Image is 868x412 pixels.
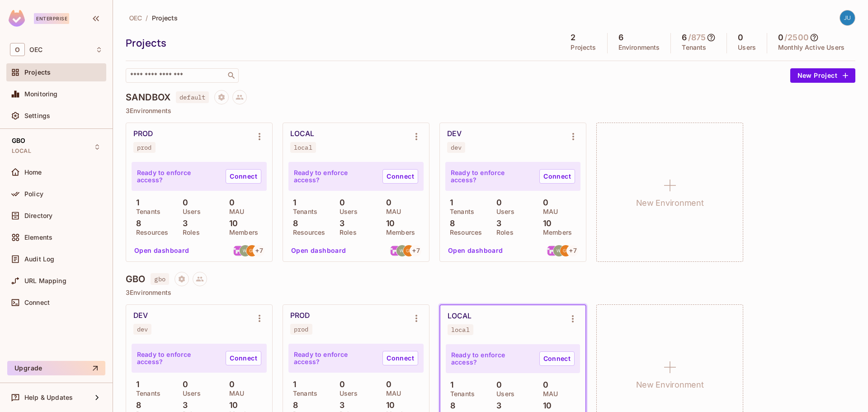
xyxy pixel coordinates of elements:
[24,112,50,119] span: Settings
[246,245,258,256] img: greg.petros@oeconnection.com
[840,10,855,25] img: justin.king@oeconnection.com
[132,390,160,397] p: Tenants
[538,198,548,207] p: 0
[129,14,142,22] span: OEC
[335,219,344,228] p: 3
[132,219,141,228] p: 8
[24,90,58,98] span: Monitoring
[225,198,235,207] p: 0
[288,380,296,389] p: 1
[538,219,552,228] p: 10
[688,33,706,42] h5: / 875
[492,208,514,215] p: Users
[290,129,314,138] div: LOCAL
[790,68,855,83] button: New Project
[446,401,455,410] p: 8
[294,144,312,151] div: local
[137,326,148,333] div: dev
[288,243,350,258] button: Open dashboard
[539,351,575,366] a: Connect
[226,351,261,365] a: Connect
[24,69,51,76] span: Projects
[382,390,401,397] p: MAU
[24,299,50,306] span: Connect
[407,309,425,327] button: Environment settings
[446,390,475,398] p: Tenants
[225,401,238,410] p: 10
[451,351,532,366] p: Ready to enforce access?
[382,380,392,389] p: 0
[294,326,309,333] div: prod
[178,401,188,410] p: 3
[12,147,31,155] span: LOCAL
[445,219,455,228] p: 8
[288,229,325,236] p: Resources
[288,198,296,207] p: 1
[225,390,244,397] p: MAU
[178,208,201,215] p: Users
[288,208,317,215] p: Tenants
[451,326,470,333] div: local
[24,277,66,284] span: URL Mapping
[214,95,229,103] span: Project settings
[131,243,193,258] button: Open dashboard
[539,169,575,184] a: Connect
[240,245,251,256] img: wil.peck@oeconnection.com
[560,245,571,256] img: greg.petros@oeconnection.com
[335,390,358,397] p: Users
[151,273,169,285] span: gbo
[250,128,269,146] button: Environment settings
[132,380,139,389] p: 1
[564,310,582,328] button: Environment settings
[403,245,415,256] img: greg.petros@oeconnection.com
[29,46,42,53] span: Workspace: OEC
[10,43,25,56] span: O
[682,33,687,42] h5: 6
[738,33,743,42] h5: 0
[618,33,623,42] h5: 6
[288,401,298,410] p: 8
[294,351,375,365] p: Ready to enforce access?
[132,208,160,215] p: Tenants
[492,401,501,410] p: 3
[451,169,532,184] p: Ready to enforce access?
[178,198,188,207] p: 0
[382,208,401,215] p: MAU
[335,380,345,389] p: 0
[492,390,514,398] p: Users
[152,14,178,22] span: Projects
[390,245,401,256] img: Santiago.DeIralaMut@oeconnection.com
[126,274,145,284] h4: GBO
[335,208,358,215] p: Users
[255,247,263,254] span: + 7
[382,169,418,184] a: Connect
[571,33,576,42] h5: 2
[24,394,73,401] span: Help & Updates
[126,36,555,50] div: Projects
[538,229,572,236] p: Members
[133,129,153,138] div: PROD
[636,196,704,210] h1: New Environment
[178,390,201,397] p: Users
[225,208,244,215] p: MAU
[407,128,425,146] button: Environment settings
[132,229,168,236] p: Resources
[175,276,189,285] span: Project settings
[233,245,244,256] img: Santiago.DeIralaMut@oeconnection.com
[24,169,42,176] span: Home
[445,208,474,215] p: Tenants
[564,128,582,146] button: Environment settings
[335,229,357,236] p: Roles
[126,289,855,296] p: 3 Environments
[126,92,170,103] h4: SANDBOX
[137,351,218,365] p: Ready to enforce access?
[682,44,706,51] p: Tenants
[137,169,218,184] p: Ready to enforce access?
[24,234,52,241] span: Elements
[778,44,844,51] p: Monthly Active Users
[24,190,43,198] span: Policy
[382,351,418,365] a: Connect
[382,229,415,236] p: Members
[294,169,375,184] p: Ready to enforce access?
[492,229,514,236] p: Roles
